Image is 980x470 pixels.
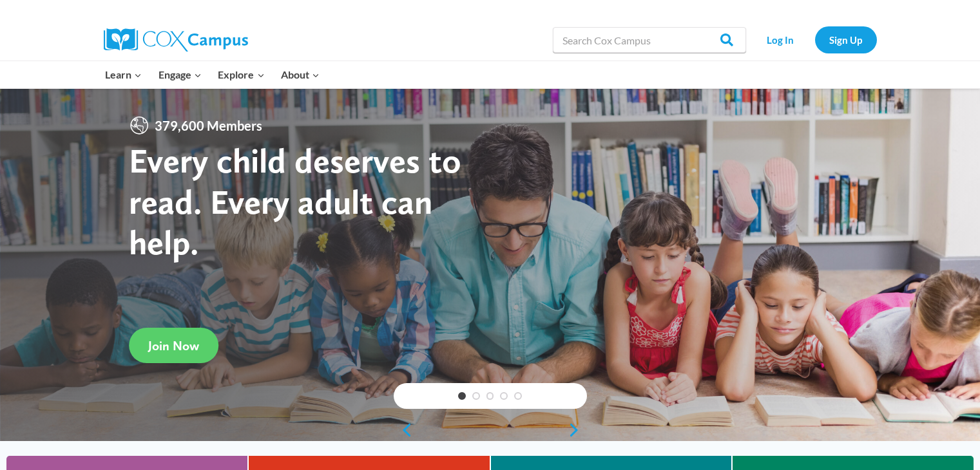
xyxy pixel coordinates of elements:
[159,66,202,83] span: Engage
[394,422,413,438] a: previous
[753,26,877,53] nav: Secondary Navigation
[218,66,264,83] span: Explore
[486,392,494,400] a: 3
[129,328,218,363] a: Join Now
[458,392,466,400] a: 1
[129,140,461,263] strong: Every child deserves to read. Every adult can help.
[105,66,142,83] span: Learn
[815,26,877,53] a: Sign Up
[753,26,809,53] a: Log In
[500,392,508,400] a: 4
[148,338,199,353] span: Join Now
[568,422,587,438] a: next
[394,417,587,443] div: content slider buttons
[281,66,320,83] span: About
[472,392,480,400] a: 2
[104,28,248,52] img: Cox Campus
[514,392,522,400] a: 5
[97,61,328,88] nav: Primary Navigation
[553,27,746,53] input: Search Cox Campus
[149,115,267,136] span: 379,600 Members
